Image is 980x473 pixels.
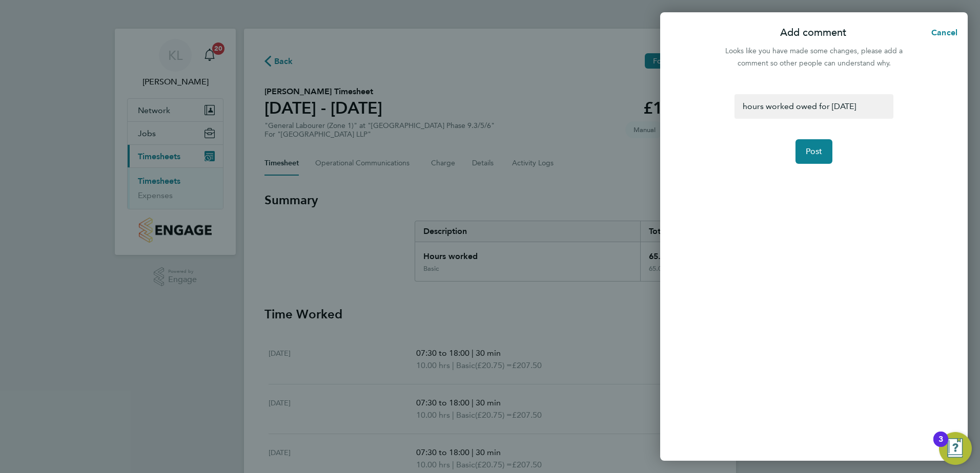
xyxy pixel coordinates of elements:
[780,26,846,40] p: Add comment
[915,23,968,43] button: Cancel
[720,45,908,70] div: Looks like you have made some changes, please add a comment so other people can understand why.
[928,28,957,37] span: Cancel
[734,94,893,119] div: hours worked owed for [DATE]
[939,432,972,465] button: Open Resource Center, 3 new notifications
[806,146,823,157] span: Post
[938,439,943,453] div: 3
[795,139,833,164] button: Post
